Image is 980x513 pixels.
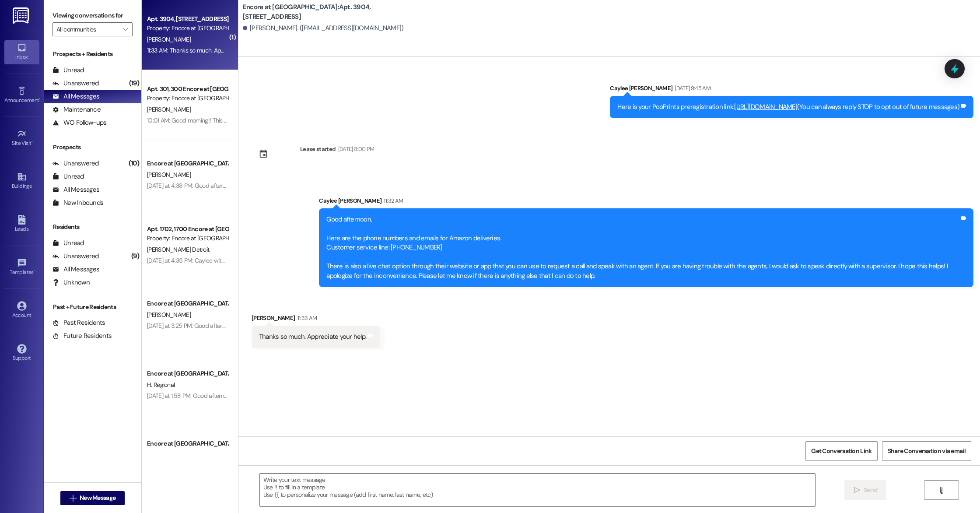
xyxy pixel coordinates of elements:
div: Encore at [GEOGRAPHIC_DATA] [147,369,228,378]
a: Account [4,299,39,322]
div: (9) [129,249,141,263]
a: Inbox [4,40,39,64]
span: [PERSON_NAME] [147,35,191,43]
div: Unread [52,239,84,248]
a: Support [4,341,39,365]
div: Prospects + Residents [44,49,141,59]
div: Property: Encore at [GEOGRAPHIC_DATA] [147,94,228,103]
div: Residents [44,222,141,232]
i:  [854,487,860,494]
span: Share Conversation via email [888,446,966,456]
span: [PERSON_NAME] [147,451,191,459]
div: Unanswered [52,252,99,261]
span: [PERSON_NAME] [147,311,191,319]
div: Here is your PooPrints preregistration link: (You can always reply STOP to opt out of future mess... [617,102,959,112]
div: Encore at [GEOGRAPHIC_DATA] [147,439,228,448]
div: Property: Encore at [GEOGRAPHIC_DATA] [147,24,228,33]
span: • [39,96,40,102]
button: Get Conversation Link [805,441,877,461]
div: 11:33 AM [295,313,317,323]
span: Get Conversation Link [811,446,871,456]
div: Prospects [44,143,141,152]
div: Encore at [GEOGRAPHIC_DATA] [147,159,228,168]
div: Maintenance [52,105,101,114]
span: • [34,268,35,274]
div: Caylee [PERSON_NAME] [610,84,973,96]
div: Unknown [52,278,90,287]
div: Apt. 3904, [STREET_ADDRESS] [147,14,228,24]
div: All Messages [52,265,99,274]
b: Encore at [GEOGRAPHIC_DATA]: Apt. 3904, [STREET_ADDRESS] [243,3,418,21]
span: H. Regional [147,381,175,389]
a: Leads [4,212,39,236]
i:  [938,487,945,494]
div: (19) [127,77,141,90]
div: Lease started [300,144,336,154]
div: New Inbounds [52,198,103,207]
button: New Message [60,491,125,505]
div: Property: Encore at [GEOGRAPHIC_DATA] [147,234,228,243]
div: WO Follow-ups [52,118,106,127]
div: Past Residents [52,318,105,327]
span: [PERSON_NAME] [147,105,191,113]
div: Encore at [GEOGRAPHIC_DATA] [147,299,228,308]
label: Viewing conversations for [52,9,133,22]
a: Site Visit • [4,126,39,150]
i:  [70,495,76,502]
span: Send [864,485,877,495]
span: [PERSON_NAME] Detroit [147,246,209,253]
div: Future Residents [52,331,112,341]
button: Send [844,480,887,500]
span: New Message [80,493,115,502]
div: Good afternoon, Here are the phone numbers and emails for Amazon deliveries. Customer service lin... [326,215,959,281]
div: Caylee [PERSON_NAME] [319,196,973,208]
div: [DATE] at 4:35 PM: Caylee with Encore [147,256,244,264]
div: [DATE] 9:45 AM [672,84,710,93]
div: [DATE] 8:00 PM [336,144,374,154]
div: Unread [52,66,84,75]
a: [URL][DOMAIN_NAME] [734,102,797,111]
div: (10) [126,157,141,170]
div: Unanswered [52,79,99,88]
i:  [123,26,128,33]
span: [PERSON_NAME] [147,171,191,179]
div: 11:33 AM: Thanks so much. Appreciate your help. [147,46,268,54]
input: All communities [56,22,119,36]
div: [PERSON_NAME]. ([EMAIL_ADDRESS][DOMAIN_NAME]) [243,24,404,33]
div: [DATE] at 4:38 PM: Good afternoon, I reached out over the phone and just left a voicemail! You ma... [147,182,635,190]
div: Past + Future Residents [44,302,141,312]
div: [PERSON_NAME] [252,313,380,326]
div: All Messages [52,185,99,194]
div: Unanswered [52,159,99,168]
span: • [31,139,33,145]
img: ResiDesk Logo [13,7,31,24]
button: Share Conversation via email [882,441,971,461]
div: All Messages [52,92,99,101]
div: 10:01 AM: Good morning!! This is Caylee. Here is the link to the Google review. [URL][DOMAIN_NAME... [147,116,552,124]
div: Thanks so much. Appreciate your help. [259,332,366,341]
a: Buildings [4,169,39,193]
div: Apt. 301, 300 Encore at [GEOGRAPHIC_DATA] [147,84,228,94]
a: Templates • [4,256,39,279]
div: Unread [52,172,84,181]
div: Apt. 1702, 1700 Encore at [GEOGRAPHIC_DATA] [147,225,228,234]
div: 11:32 AM [381,196,403,205]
